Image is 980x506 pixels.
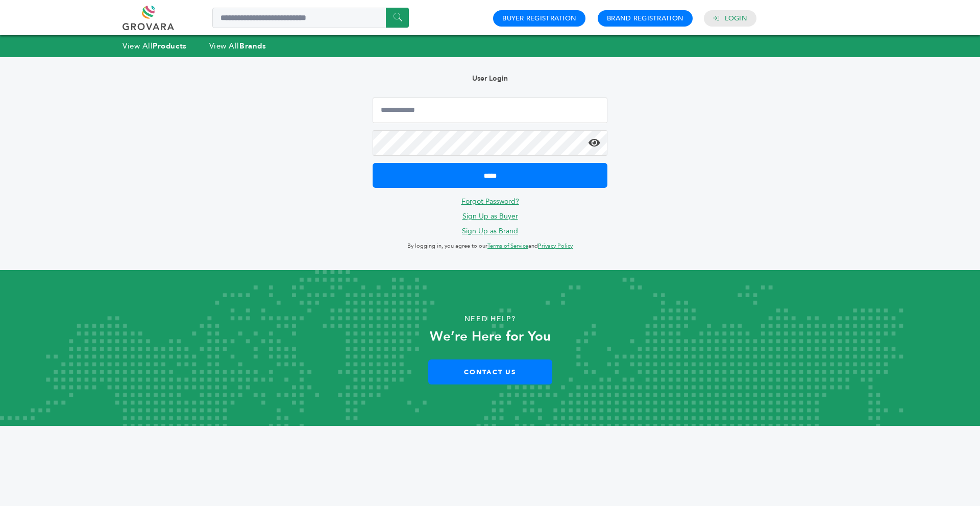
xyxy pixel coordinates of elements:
[49,311,931,327] p: Need Help?
[209,41,266,51] a: View AllBrands
[538,242,573,250] a: Privacy Policy
[373,98,607,123] input: Email Address
[430,327,551,346] strong: We’re Here for You
[725,14,747,23] a: Login
[239,41,266,51] strong: Brands
[373,130,607,156] input: Password
[472,74,508,83] b: User Login
[373,240,607,252] p: By logging in, you agree to our and
[502,14,576,23] a: Buyer Registration
[462,226,518,236] a: Sign Up as Brand
[212,8,409,28] input: Search a product or brand...
[428,359,552,384] a: Contact Us
[487,242,528,250] a: Terms of Service
[461,197,519,206] a: Forgot Password?
[462,211,518,221] a: Sign Up as Buyer
[122,41,187,51] a: View AllProducts
[607,14,683,23] a: Brand Registration
[153,41,186,51] strong: Products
